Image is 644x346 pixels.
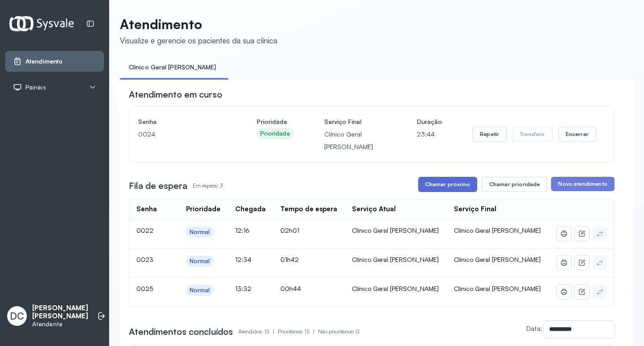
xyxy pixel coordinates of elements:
[186,205,220,214] div: Prioridade
[138,128,226,141] p: 0024
[129,179,187,192] h3: Fila de espera
[352,226,440,235] div: Clínico Geral [PERSON_NAME]
[136,226,153,234] span: 0022
[120,36,277,45] div: Visualize e gerencie os pacientes da sua clínica
[136,256,153,263] span: 0023
[472,127,507,142] button: Repetir
[551,177,614,191] button: Novo atendimento
[120,60,225,75] a: Clínico Geral [PERSON_NAME]
[136,285,153,292] span: 0025
[129,325,233,338] h3: Atendimentos concluídos
[482,177,548,192] button: Chamar prioridade
[352,205,396,214] div: Serviço Atual
[120,16,277,32] p: Atendimento
[32,320,88,328] p: Atendente
[13,57,96,66] a: Atendimento
[235,256,251,263] span: 12:34
[352,285,440,293] div: Clínico Geral [PERSON_NAME]
[190,228,210,236] div: Normal
[454,256,541,263] span: Clínico Geral [PERSON_NAME]
[190,286,210,294] div: Normal
[558,127,596,142] button: Encerrar
[190,257,210,265] div: Normal
[273,328,274,335] span: |
[235,205,266,214] div: Chegada
[280,226,299,234] span: 02h01
[454,226,541,234] span: Clínico Geral [PERSON_NAME]
[454,285,541,292] span: Clínico Geral [PERSON_NAME]
[512,127,553,142] button: Transferir
[417,128,442,141] p: 23:44
[324,115,386,128] h4: Serviço Final
[25,84,46,91] span: Painéis
[313,328,314,335] span: |
[280,256,299,263] span: 01h42
[129,88,222,101] h3: Atendimento em curso
[417,115,442,128] h4: Duração
[257,115,294,128] h4: Prioridade
[25,58,63,65] span: Atendimento
[235,285,251,292] span: 13:32
[454,205,496,214] div: Serviço Final
[238,325,278,338] p: Atendidos: 15
[9,16,74,31] img: Logotipo do estabelecimento
[418,177,477,192] button: Chamar próximo
[193,179,223,192] p: Em espera: 3
[138,115,226,128] h4: Senha
[280,285,301,292] span: 00h44
[280,205,337,214] div: Tempo de espera
[352,256,440,264] div: Clínico Geral [PERSON_NAME]
[136,205,157,214] div: Senha
[278,325,318,338] p: Prioritários: 15
[526,325,542,332] label: Data:
[324,128,386,153] p: Clínico Geral [PERSON_NAME]
[318,325,360,338] p: Não prioritários: 0
[235,226,250,234] span: 12:16
[32,304,88,321] p: [PERSON_NAME] [PERSON_NAME]
[260,130,290,137] div: Prioridade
